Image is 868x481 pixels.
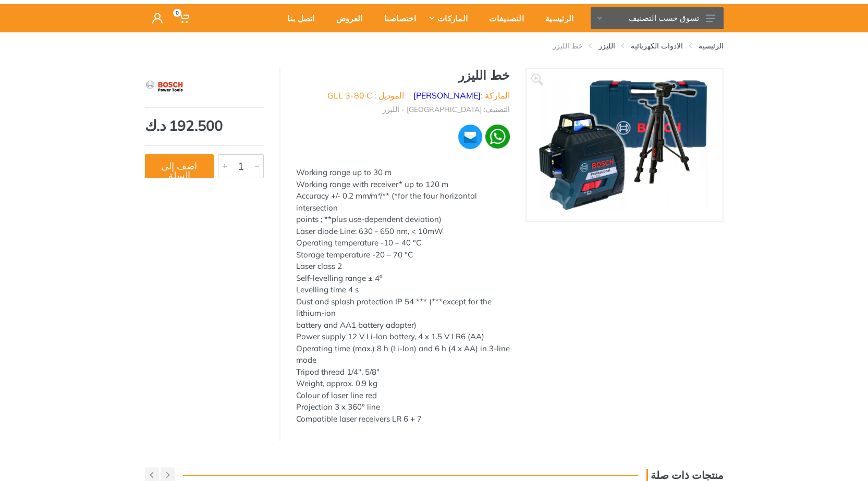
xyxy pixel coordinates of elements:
div: اتصل بنا [273,7,322,29]
img: ma.webp [457,124,484,150]
div: الرئيسية [531,7,581,29]
a: الادوات الكهربائية [631,41,683,51]
div: الماركات [423,7,475,29]
li: خط الليزر [537,41,583,51]
a: العروض [322,4,370,32]
button: تسوق حسب التصنيف [591,7,724,29]
li: الماركة : [413,89,510,102]
a: الليزر [598,41,615,51]
a: اختصاصنا [370,4,423,32]
button: اضف إلى السلة [145,154,214,178]
div: 192.500 د.ك [145,118,264,133]
div: Working range up to 30 m Working range with receiver* up to 120 m Accuracy +/- 0.2 mm/m*/** (*for... [296,167,510,425]
div: اختصاصنا [370,7,423,29]
h1: خط الليزر [296,68,510,83]
a: اتصل بنا [273,4,322,32]
a: التصنيفات [475,4,531,32]
img: wa.webp [485,125,509,149]
span: 0 [173,9,181,17]
li: الموديل : GLL 3-80 C [327,89,404,102]
a: الرئيسية [699,41,724,51]
div: العروض [322,7,370,29]
div: التصنيفات [475,7,531,29]
a: 0 [170,4,197,32]
li: التصنيف: [GEOGRAPHIC_DATA] - الليزر [383,104,510,115]
nav: breadcrumb [145,41,724,51]
img: Royal Tools - خط الليزر [539,79,710,211]
a: [PERSON_NAME] [413,90,481,101]
a: الرئيسية [531,4,581,32]
img: بوش [145,73,184,99]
